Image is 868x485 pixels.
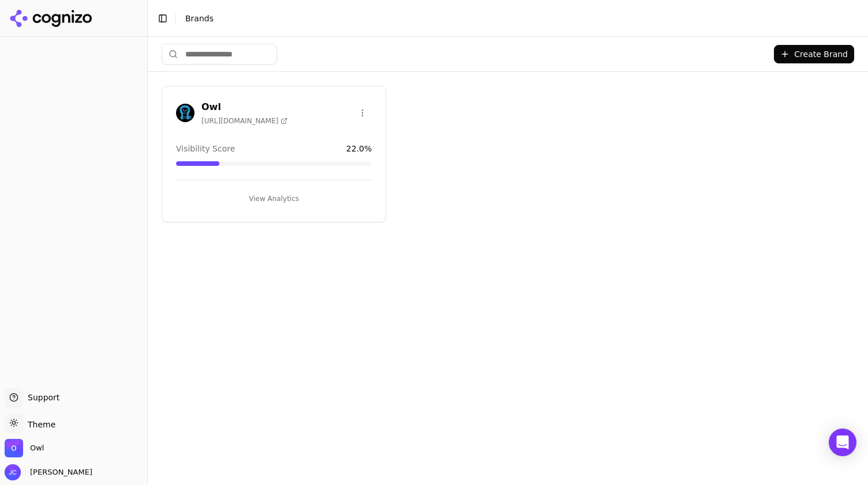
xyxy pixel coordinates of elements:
span: [URL][DOMAIN_NAME] [201,116,287,126]
nav: breadcrumb [185,13,836,24]
div: Open Intercom Messenger [829,429,856,456]
span: Theme [23,420,55,429]
span: 22.0 % [346,143,372,154]
span: Brands [185,14,214,23]
img: Owl [5,439,23,457]
button: View Analytics [176,190,372,208]
button: Create Brand [774,45,854,63]
img: Jeff Clemishaw [5,464,21,480]
h3: Owl [201,100,287,114]
span: Support [23,392,59,403]
button: Open user button [5,464,92,480]
button: Open organization switcher [5,439,44,457]
img: Owl [176,104,194,122]
span: Visibility Score [176,143,235,154]
span: Owl [30,443,44,453]
span: [PERSON_NAME] [25,467,92,478]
